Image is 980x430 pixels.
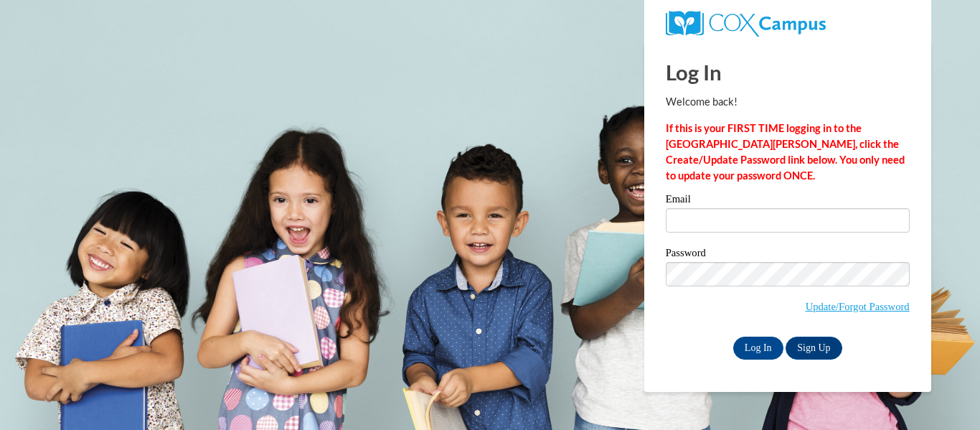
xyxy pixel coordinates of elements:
[666,11,826,37] img: COX Campus
[666,57,910,87] h1: Log In
[666,17,826,29] a: COX Campus
[666,194,910,208] label: Email
[786,337,842,360] a: Sign Up
[666,122,905,182] strong: If this is your FIRST TIME logging in to the [GEOGRAPHIC_DATA][PERSON_NAME], click the Create/Upd...
[806,301,910,312] a: Update/Forgot Password
[666,94,910,110] p: Welcome back!
[733,337,783,360] input: Log In
[666,248,910,262] label: Password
